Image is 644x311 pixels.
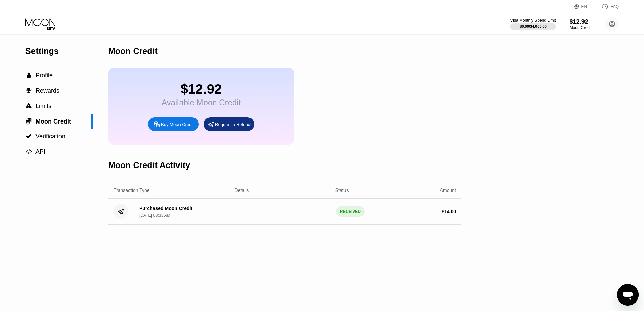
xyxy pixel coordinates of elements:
[570,18,592,25] div: $12.92
[161,121,194,127] div: Buy Moon Credit
[570,25,592,30] div: Moon Credit
[611,4,619,9] div: FAQ
[25,118,32,125] div: 
[148,117,199,131] div: Buy Moon Credit
[108,160,190,170] div: Moon Credit Activity
[25,72,32,79] div: 
[520,24,547,28] div: $0.00 / $4,000.00
[162,98,241,107] div: Available Moon Credit
[204,117,254,131] div: Request a Refund
[35,118,71,125] span: Moon Credit
[570,18,592,30] div: $12.92Moon Credit
[139,213,170,218] div: [DATE] 08:33 AM
[35,103,51,109] span: Limits
[440,187,456,193] div: Amount
[26,103,32,109] span: 
[510,18,556,23] div: Visa Monthly Spend Limit
[26,118,32,125] span: 
[114,187,150,193] div: Transaction Type
[595,3,619,10] div: FAQ
[35,148,45,155] span: API
[139,206,192,211] div: Purchased Moon Credit
[235,187,249,193] div: Details
[25,149,32,155] div: 
[25,133,32,139] div: 
[617,284,639,306] iframe: Button to launch messaging window
[35,133,65,140] span: Verification
[442,209,456,214] div: $ 14.00
[215,121,251,127] div: Request a Refund
[510,18,556,30] div: Visa Monthly Spend Limit$0.00/$4,000.00
[26,88,32,94] span: 
[26,149,32,155] span: 
[26,133,32,139] span: 
[27,72,31,79] span: 
[336,206,365,217] div: RECEIVED
[25,88,32,94] div: 
[574,3,595,10] div: EN
[25,103,32,109] div: 
[335,187,349,193] div: Status
[35,72,53,79] span: Profile
[162,82,241,97] div: $12.92
[581,4,587,9] div: EN
[25,46,93,56] div: Settings
[108,46,158,56] div: Moon Credit
[35,87,59,94] span: Rewards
